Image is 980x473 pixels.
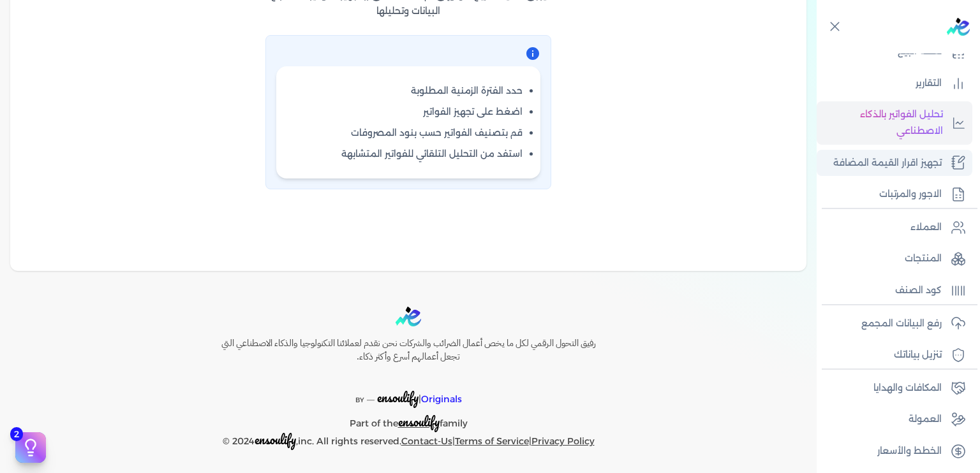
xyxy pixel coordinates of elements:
[194,374,623,409] p: |
[947,18,970,36] img: logo
[355,396,364,404] span: BY
[294,105,523,119] li: اضغط على تجهيز الفواتير
[817,342,972,368] a: تنزيل بياناتك
[817,214,972,241] a: العملاء
[861,316,942,332] p: رفع البيانات المجمع
[910,219,942,236] p: العملاء
[531,435,595,447] a: Privacy Policy
[817,101,972,144] a: تحليل الفواتير بالذكاء الاصطناعي
[817,70,972,97] a: التقارير
[905,251,942,267] p: المنتجات
[367,393,375,401] sup: __
[877,443,942,460] p: الخطط والأسعار
[398,418,440,429] a: ensoulify
[194,337,623,364] h6: رفيق التحول الرقمي لكل ما يخص أعمال الضرائب والشركات نحن نقدم لعملائنا التكنولوجيا والذكاء الاصطن...
[377,388,419,407] span: ensoulify
[895,282,942,299] p: كود الصنف
[873,380,942,397] p: المكافات والهدايا
[194,409,623,432] p: Part of the family
[255,430,296,449] span: ensoulify
[194,432,623,450] p: © 2024 ,inc. All rights reserved. | |
[817,181,972,208] a: الاجور والمرتبات
[294,126,523,140] li: قم بتصنيف الفواتير حسب بنود المصروفات
[398,412,440,432] span: ensoulify
[879,186,942,203] p: الاجور والمرتبات
[294,84,523,98] li: حدد الفترة الزمنية المطلوبة
[817,438,972,465] a: الخطط والأسعار
[817,150,972,177] a: تجهيز اقرار القيمة المضافة
[817,375,972,402] a: المكافات والهدايا
[294,147,523,161] li: استفد من التحليل التلقائي للفواتير المتشابهة
[823,106,943,139] p: تحليل الفواتير بالذكاء الاصطناعي
[916,75,942,92] p: التقارير
[817,277,972,304] a: كود الصنف
[833,155,942,171] p: تجهيز اقرار القيمة المضافة
[817,245,972,272] a: المنتجات
[401,435,452,447] a: Contact-Us
[10,427,23,441] span: 2
[817,406,972,433] a: العمولة
[455,435,529,447] a: Terms of Service
[15,432,46,463] button: 2
[396,307,421,326] img: logo
[421,393,462,405] span: Originals
[894,347,942,363] p: تنزيل بياناتك
[817,310,972,337] a: رفع البيانات المجمع
[909,411,942,428] p: العمولة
